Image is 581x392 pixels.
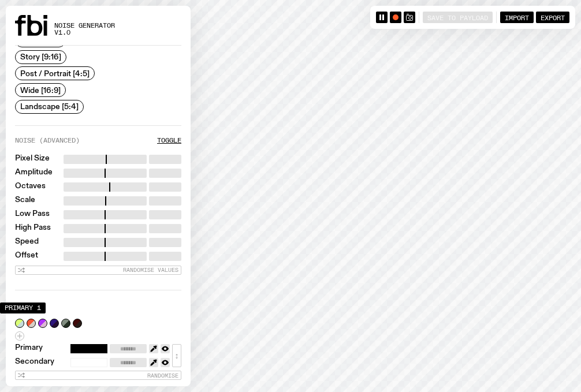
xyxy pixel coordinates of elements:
[500,12,534,23] button: Import
[15,302,39,308] label: Colour
[505,13,529,21] span: Import
[15,182,46,192] label: Octaves
[15,210,50,219] label: Low Pass
[15,155,50,164] label: Pixel Size
[20,53,61,61] span: Story [9:16]
[123,267,178,273] span: Randomise Values
[54,23,115,29] span: Noise Generator
[20,102,79,111] span: Landscape [5:4]
[15,358,54,367] label: Secondary
[20,69,90,78] span: Post / Portrait [4:5]
[54,29,115,36] span: v1.0
[15,224,51,233] label: High Pass
[536,12,569,23] button: Export
[541,13,565,21] span: Export
[147,372,178,379] span: Randomise
[157,137,181,144] button: Toggle
[172,344,181,367] button: ↕
[15,371,181,380] button: Randomise
[20,85,61,94] span: Wide [16:9]
[15,196,35,206] label: Scale
[15,238,39,247] label: Speed
[423,12,493,23] button: Save to Payload
[427,13,488,21] span: Save to Payload
[15,169,53,178] label: Amplitude
[15,252,38,261] label: Offset
[15,344,43,353] label: Primary
[5,305,41,311] span: Primary 1
[15,137,80,144] label: Noise (Advanced)
[15,266,181,275] button: Randomise Values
